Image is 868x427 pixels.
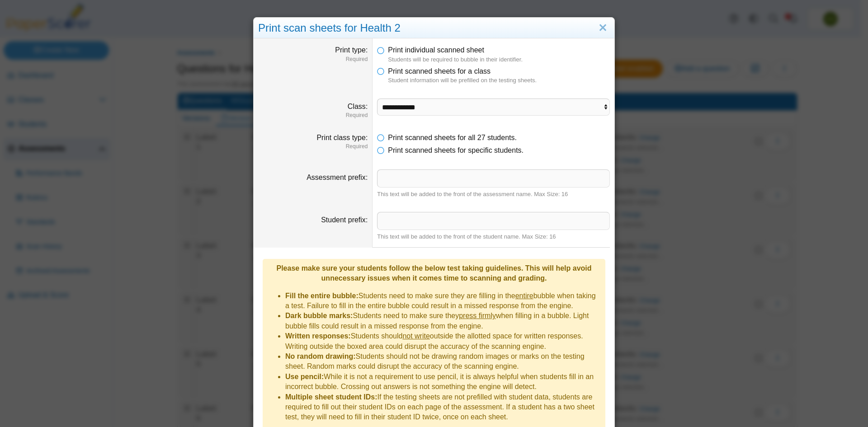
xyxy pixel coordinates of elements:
dfn: Required [258,56,368,63]
u: not write [402,332,429,340]
label: Assessment prefix [307,174,368,181]
b: Written responses: [285,332,351,340]
li: Students need to make sure they are filling in the bubble when taking a test. Failure to fill in ... [285,291,601,311]
b: Fill the entire bubble: [285,292,359,300]
label: Class [348,103,368,110]
span: Print individual scanned sheet [388,46,484,54]
dfn: Required [258,143,368,150]
li: Students should outside the allotted space for written responses. Writing outside the boxed area ... [285,331,601,352]
b: Use pencil: [285,373,324,380]
label: Student prefix [321,216,368,224]
span: Print scanned sheets for a class [388,67,491,75]
b: Multiple sheet student IDs: [285,393,377,401]
li: Students should not be drawing random images or marks on the testing sheet. Random marks could di... [285,352,601,372]
div: This text will be added to the front of the assessment name. Max Size: 16 [377,190,610,198]
span: Print scanned sheets for specific students. [388,146,524,154]
u: press firmly [459,312,496,319]
li: Students need to make sure they when filling in a bubble. Light bubble fills could result in a mi... [285,311,601,331]
li: While it is not a requirement to use pencil, it is always helpful when students fill in an incorr... [285,372,601,392]
dfn: Student information will be prefilled on the testing sheets. [388,76,610,84]
dfn: Required [258,112,368,119]
u: entire [515,292,533,300]
b: Dark bubble marks: [285,312,353,319]
li: If the testing sheets are not prefilled with student data, students are required to fill out thei... [285,392,601,422]
dfn: Students will be required to bubble in their identifier. [388,56,610,64]
b: No random drawing: [285,352,356,360]
label: Print type [335,46,368,54]
a: Close [596,20,610,36]
b: Please make sure your students follow the below test taking guidelines. This will help avoid unne... [276,264,591,282]
div: Print scan sheets for Health 2 [254,18,614,39]
label: Print class type [316,134,368,141]
div: This text will be added to the front of the student name. Max Size: 16 [377,233,610,241]
span: Print scanned sheets for all 27 students. [388,134,517,141]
